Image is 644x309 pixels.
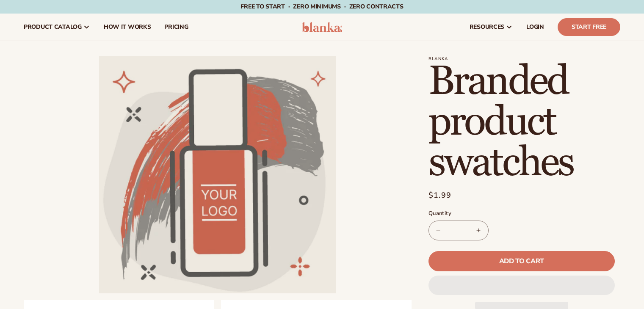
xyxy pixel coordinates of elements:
[17,14,97,41] a: product catalog
[428,61,620,183] h1: Branded product swatches
[428,190,452,201] span: $1.99
[240,3,403,11] span: Free to start · ZERO minimums · ZERO contracts
[302,22,342,32] img: logo
[24,24,82,30] span: product catalog
[428,210,615,218] label: Quantity
[104,24,151,30] span: How It Works
[428,56,620,61] p: Blanka
[463,14,520,41] a: resources
[470,24,504,30] span: resources
[558,18,620,36] a: Start Free
[520,14,551,41] a: LOGIN
[428,251,615,271] button: Add to cart
[499,258,544,265] span: Add to cart
[526,24,544,30] span: LOGIN
[164,24,188,30] span: pricing
[158,14,195,41] a: pricing
[97,14,158,41] a: How It Works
